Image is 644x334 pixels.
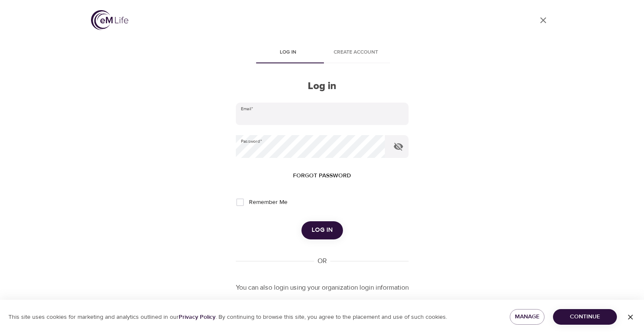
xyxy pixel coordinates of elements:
a: Privacy Policy [179,313,216,321]
button: Log in [301,221,343,239]
span: Remember Me [249,198,287,207]
button: Manage [510,309,545,325]
div: disabled tabs example [236,43,409,63]
img: logo [91,10,128,30]
button: Continue [553,309,617,325]
span: Log in [260,48,317,57]
div: OR [314,256,330,266]
button: Forgot password [290,168,354,184]
h2: Log in [236,80,409,92]
span: Continue [560,312,610,322]
p: You can also login using your organization login information [236,283,409,293]
span: Create account [327,48,385,57]
span: Forgot password [293,171,351,181]
a: close [533,10,553,30]
span: Log in [312,225,333,236]
span: Manage [517,312,538,322]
